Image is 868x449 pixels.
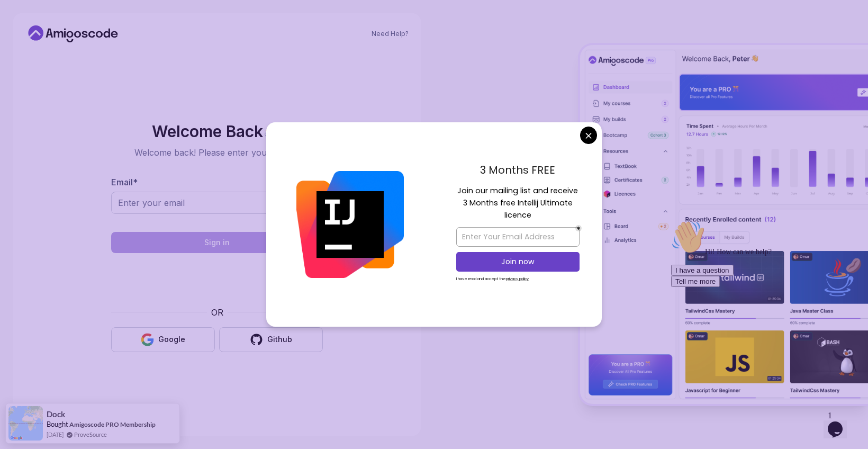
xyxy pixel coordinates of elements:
button: I have a question [4,49,67,60]
a: Amigoscode PRO Membership [69,420,156,428]
iframe: chat widget [667,216,857,401]
img: :wave: [4,4,38,38]
div: 👋Hi! How can we help?I have a questionTell me more [4,4,195,71]
img: Amigoscode Dashboard [580,45,868,404]
p: Welcome back! Please enter your details. [111,146,323,159]
a: Home link [25,25,121,42]
button: Google [111,327,215,352]
iframe: Widget containing checkbox for hCaptcha security challenge [137,259,297,300]
button: Github [219,327,323,352]
img: provesource social proof notification image [8,406,43,441]
input: Enter your email [111,192,323,214]
span: [DATE] [47,430,64,439]
span: Hi! How can we help? [4,32,105,40]
span: 👋 [263,122,282,139]
h2: Welcome Back [111,123,323,140]
a: ProveSource [74,430,107,439]
span: Dock [47,410,65,419]
div: Sign in [204,237,230,248]
button: Tell me more [4,60,53,71]
button: Sign in [111,232,323,253]
p: OR [211,306,223,319]
div: Google [158,334,185,345]
span: Bought [47,420,68,428]
div: Github [267,334,292,345]
label: Email * [111,177,138,187]
iframe: chat widget [824,407,857,438]
a: Need Help? [372,30,409,38]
